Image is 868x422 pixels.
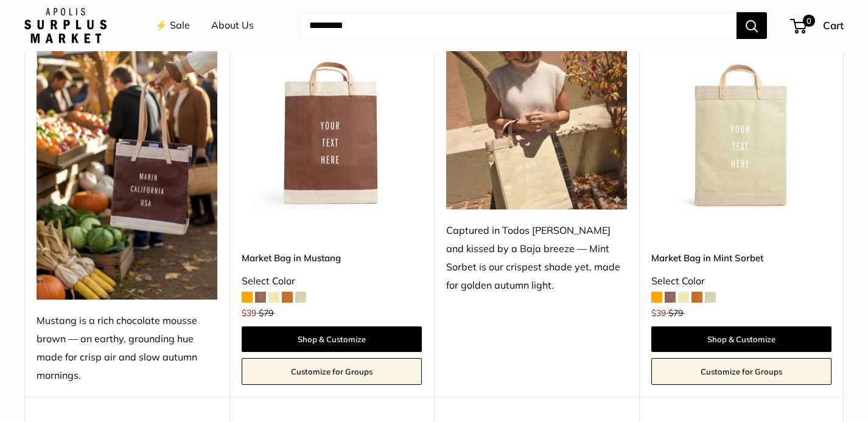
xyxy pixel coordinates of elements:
img: Apolis: Surplus Market [24,8,107,43]
div: Select Color [242,272,422,290]
input: Search... [299,12,737,39]
img: Market Bag in Mint Sorbet [651,29,832,210]
img: Market Bag in Mustang [242,29,422,210]
a: Market Bag in Mustang [242,251,422,265]
a: Customize for Groups [242,358,422,385]
a: ⚡️ Sale [155,16,190,35]
a: Shop & Customize [651,326,832,352]
a: About Us [211,16,254,35]
a: Market Bag in Mint Sorbet [651,251,832,265]
span: $39 [651,308,666,318]
img: Captured in Todos Santos and kissed by a Baja breeze — Mint Sorbet is our crispest shade yet, mad... [446,29,627,210]
div: Mustang is a rich chocolate mousse brown — an earthy, grounding hue made for crisp air and slow a... [37,312,217,385]
span: Cart [823,19,844,32]
span: 0 [803,15,815,27]
img: Mustang is a rich chocolate mousse brown — an earthy, grounding hue made for crisp air and slow a... [37,29,217,300]
a: Market Bag in MustangMarket Bag in Mustang [242,29,422,210]
div: Select Color [651,272,832,290]
a: 0 Cart [791,16,844,35]
div: Captured in Todos [PERSON_NAME] and kissed by a Baja breeze — Mint Sorbet is our crispest shade y... [446,222,627,295]
span: $79 [259,308,273,318]
a: Shop & Customize [242,326,422,352]
a: Market Bag in Mint SorbetMarket Bag in Mint Sorbet [651,29,832,210]
button: Search [737,12,767,39]
span: $79 [668,308,683,318]
span: $39 [242,308,256,318]
a: Customize for Groups [651,358,832,385]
